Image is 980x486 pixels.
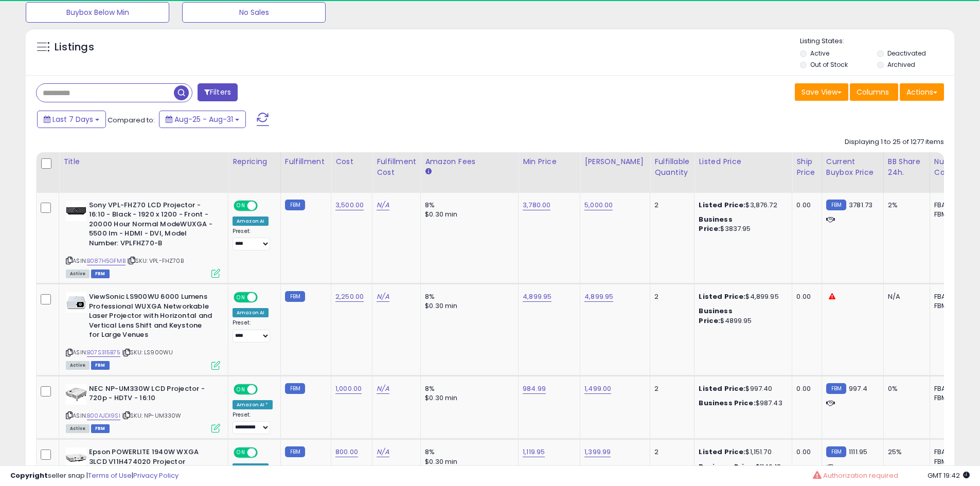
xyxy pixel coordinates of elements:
[235,448,247,457] span: ON
[654,384,686,393] div: 2
[857,87,889,97] span: Columns
[89,292,214,343] b: ViewSonic LS900WU 6000 Lumens Professional WUXGA Networkable Laser Projector with Horizontal and ...
[425,393,510,403] div: $0.30 min
[849,200,872,210] span: 3781.73
[699,214,732,233] b: Business Price:
[10,471,179,481] div: seller snap | |
[285,291,305,302] small: FBM
[425,301,510,311] div: $0.30 min
[91,269,110,278] span: FBM
[928,471,970,480] span: 2025-09-8 19:42 GMT
[810,60,848,69] label: Out of Stock
[377,200,389,210] a: N/A
[182,2,326,23] button: No Sales
[826,446,846,457] small: FBM
[89,447,214,469] b: Epson POWERLITE 1940W WXGA 3LCD V11H474020 Projector
[66,292,86,313] img: 31Db9c05jwL._SL40_.jpg
[934,301,968,311] div: FBM: 1
[425,167,431,176] small: Amazon Fees.
[256,448,273,457] span: OFF
[699,292,745,301] b: Listed Price:
[699,306,732,325] b: Business Price:
[934,210,968,219] div: FBM: 4
[800,37,954,46] p: Listing States:
[699,447,745,457] b: Listed Price:
[934,393,968,403] div: FBM: 2
[335,292,364,302] a: 2,250.00
[888,292,922,301] div: N/A
[133,471,179,480] a: Privacy Policy
[888,447,922,457] div: 25%
[66,201,86,221] img: 31bZs1Kn4DL._SL40_.jpg
[66,447,86,468] img: 31JDrFELJBL._SL40_.jpg
[122,348,173,356] span: | SKU: LS900WU
[89,201,214,251] b: Sony VPL-FHZ70 LCD Projector - 16:10 - Black - 1920 x 1200 - Front - 20000 Hour Normal ModeWUXGA ...
[796,201,813,210] div: 0.00
[159,111,246,128] button: Aug-25 - Aug-31
[584,156,646,167] div: [PERSON_NAME]
[699,384,784,393] div: $997.40
[699,398,755,408] b: Business Price:
[233,319,273,343] div: Preset:
[108,115,155,125] span: Compared to:
[934,447,968,457] div: FBA: 0
[233,308,269,317] div: Amazon AI
[66,292,220,368] div: ASIN:
[888,156,925,178] div: BB Share 24h.
[699,384,745,393] b: Listed Price:
[87,348,120,357] a: B07S315B75
[66,424,90,433] span: All listings currently available for purchase on Amazon
[699,292,784,301] div: $4,899.95
[88,471,132,480] a: Terms of Use
[63,156,224,167] div: Title
[425,210,510,219] div: $0.30 min
[285,446,305,457] small: FBM
[934,292,968,301] div: FBA: 0
[810,49,829,58] label: Active
[66,361,90,370] span: All listings currently available for purchase on Amazon
[235,293,247,302] span: ON
[796,384,813,393] div: 0.00
[523,156,576,167] div: Min Price
[87,411,120,420] a: B00AJDI9SI
[887,60,915,69] label: Archived
[849,447,867,457] span: 1111.95
[377,292,389,302] a: N/A
[584,384,611,394] a: 1,499.00
[795,83,848,101] button: Save View
[66,384,86,405] img: 41RAur14d0L._SL40_.jpg
[122,411,182,420] span: | SKU: NP-UM330W
[335,156,368,167] div: Cost
[654,156,690,178] div: Fulfillable Quantity
[425,447,510,457] div: 8%
[584,200,613,210] a: 5,000.00
[37,111,106,128] button: Last 7 Days
[523,384,546,394] a: 984.99
[233,400,273,409] div: Amazon AI *
[235,385,247,393] span: ON
[934,201,968,210] div: FBA: 0
[233,228,273,251] div: Preset:
[584,447,611,457] a: 1,399.99
[900,83,944,101] button: Actions
[235,201,247,210] span: ON
[335,384,362,394] a: 1,000.00
[66,384,220,432] div: ASIN:
[233,156,276,167] div: Repricing
[849,384,867,393] span: 997.4
[233,411,273,435] div: Preset:
[89,384,214,406] b: NEC NP-UM330W LCD Projector - 720p - HDTV - 16:10
[285,156,327,167] div: Fulfillment
[850,83,898,101] button: Columns
[91,361,110,370] span: FBM
[425,156,514,167] div: Amazon Fees
[699,200,745,210] b: Listed Price:
[699,215,784,233] div: $3837.95
[699,447,784,457] div: $1,151.70
[26,2,169,23] button: Buybox Below Min
[888,384,922,393] div: 0%
[52,114,93,124] span: Last 7 Days
[233,217,269,226] div: Amazon AI
[796,292,813,301] div: 0.00
[523,292,551,302] a: 4,899.95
